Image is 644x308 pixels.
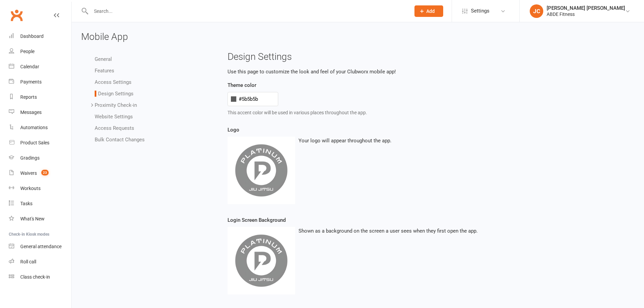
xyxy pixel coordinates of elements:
[41,170,49,175] span: 23
[20,49,34,54] div: People
[547,5,625,11] div: [PERSON_NAME] [PERSON_NAME]
[95,137,145,143] a: Bulk Contact Changes
[95,68,114,74] a: Features
[228,126,239,134] label: Logo
[9,135,71,150] a: Product Sales
[20,170,37,176] div: Waivers
[95,125,134,131] a: Access Requests
[228,137,295,204] img: 9917188d-b0cf-4f1d-b3e4-c31a117a4e53.jpeg
[20,140,49,145] div: Product Sales
[9,29,71,44] a: Dashboard
[547,11,625,17] div: ABDE Fitness
[9,74,71,90] a: Payments
[9,196,71,211] a: Tasks
[8,7,25,24] a: Clubworx
[228,109,526,116] div: This accent color will be used in various places throughout the app.
[20,125,48,130] div: Automations
[9,120,71,135] a: Automations
[228,81,256,89] label: Theme color
[9,239,71,254] a: General attendance kiosk mode
[20,244,62,249] div: General attendance
[81,32,635,42] h3: Mobile App
[20,259,36,264] div: Roll call
[228,216,286,224] label: Login Screen Background
[471,3,490,19] span: Settings
[9,44,71,59] a: People
[9,181,71,196] a: Workouts
[20,216,45,221] div: What's New
[9,105,71,120] a: Messages
[20,155,40,161] div: Gradings
[20,110,42,115] div: Messages
[95,114,133,120] a: Website Settings
[20,79,42,85] div: Payments
[228,52,629,62] h3: Design Settings
[9,90,71,105] a: Reports
[9,59,71,74] a: Calendar
[20,186,41,191] div: Workouts
[89,6,406,16] input: Search...
[95,56,112,62] a: General
[20,201,32,206] div: Tasks
[414,5,443,17] button: Add
[299,137,391,145] div: Your logo will appear throughout the app.
[426,8,435,14] span: Add
[95,79,132,85] a: Access Settings
[9,166,71,181] a: Waivers 23
[9,150,71,166] a: Gradings
[530,4,543,18] div: JC
[20,64,39,69] div: Calendar
[299,227,478,235] div: Shown as a background on the screen a user sees when they first open the app.
[95,91,134,97] a: Design Settings
[9,254,71,269] a: Roll call
[228,92,278,106] input: #888
[228,68,629,76] p: Use this page to customize the look and feel of your Clubworx mobile app!
[20,33,44,39] div: Dashboard
[9,269,71,285] a: Class kiosk mode
[95,102,137,108] a: Proximity Check-in
[9,211,71,227] a: What's New
[20,94,37,100] div: Reports
[228,227,295,294] img: 9917188d-b0cf-4f1d-b3e4-c31a117a4e53.jpeg
[20,274,50,280] div: Class check-in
